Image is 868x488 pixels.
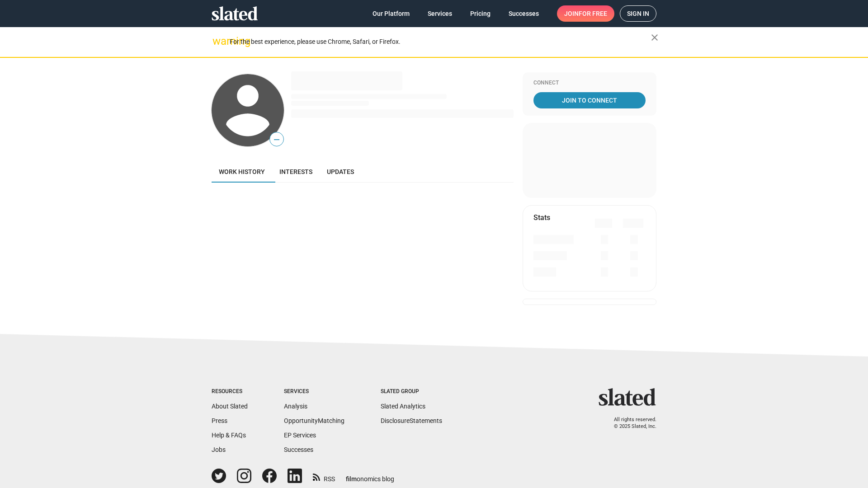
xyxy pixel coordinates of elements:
mat-card-title: Stats [533,213,550,222]
div: Services [284,388,344,395]
span: Services [428,5,452,22]
span: Pricing [470,5,491,22]
span: Our Platform [373,5,410,22]
a: Help & FAQs [212,432,246,439]
a: Press [212,417,227,424]
span: Join To Connect [535,92,644,108]
div: Resources [212,388,248,395]
a: OpportunityMatching [284,417,344,424]
a: Analysis [284,403,307,410]
span: Successes [509,5,539,22]
span: film [346,475,357,483]
a: Slated Analytics [381,403,425,410]
a: Sign in [620,5,656,22]
a: Jobs [212,446,226,453]
a: Services [420,5,459,22]
span: — [270,134,283,145]
mat-icon: warning [212,36,223,47]
span: Updates [327,168,354,175]
a: Successes [284,446,313,453]
a: EP Services [284,432,316,439]
a: Interests [272,161,320,183]
a: Pricing [463,5,498,22]
span: Interests [279,168,312,175]
span: Work history [219,168,265,175]
p: All rights reserved. © 2025 Slated, Inc. [604,417,656,430]
a: About Slated [212,403,248,410]
span: for free [579,5,607,22]
a: Our Platform [365,5,417,22]
a: filmonomics blog [346,468,394,483]
a: Work history [212,161,272,183]
a: RSS [313,469,335,483]
a: DisclosureStatements [381,417,442,424]
mat-icon: close [649,32,660,43]
a: Updates [320,161,361,183]
span: Join [564,5,607,22]
a: Successes [501,5,546,22]
span: Sign in [627,6,649,21]
a: Join To Connect [533,92,646,108]
div: For the best experience, please use Chrome, Safari, or Firefox. [230,36,651,48]
div: Slated Group [381,388,442,395]
div: Connect [533,80,646,87]
a: Joinfor free [557,5,614,22]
